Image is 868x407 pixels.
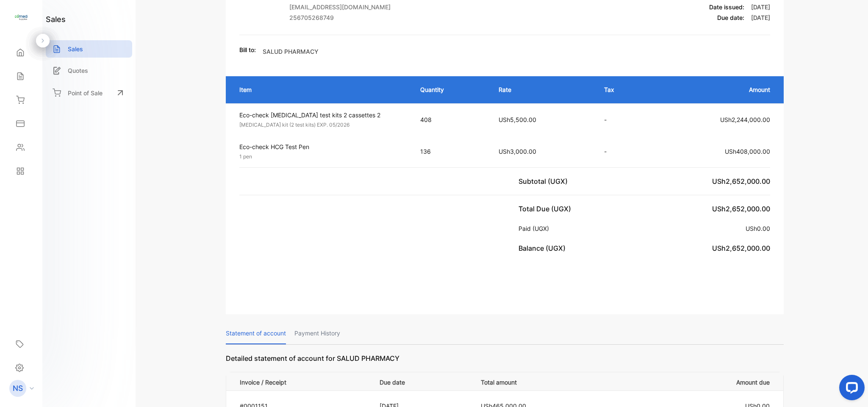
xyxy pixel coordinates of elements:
[68,44,83,53] p: Sales
[720,116,770,123] span: USh2,244,000.00
[717,14,744,21] span: Due date:
[46,40,132,58] a: Sales
[239,153,405,161] p: 1 pen
[380,376,463,387] p: Due date
[519,204,574,214] p: Total Due (UGX)
[263,47,319,56] p: SALUD PHARMACY
[712,205,770,213] span: USh2,652,000.00
[239,142,405,151] p: Eco-check HCG Test Pen
[239,85,403,94] p: Item
[499,116,536,123] span: USh5,500.00
[746,225,770,232] span: USh0.00
[226,353,784,372] p: Detailed statement of account for SALUD PHARMACY
[709,3,744,11] span: Date issued:
[712,177,770,186] span: USh2,652,000.00
[499,85,587,94] p: Rate
[519,243,569,253] p: Balance (UGX)
[68,89,103,97] p: Point of Sale
[239,111,405,119] p: Eco-check [MEDICAL_DATA] test kits 2 cassettes 2
[751,3,770,11] span: [DATE]
[289,3,452,11] p: [EMAIL_ADDRESS][DOMAIN_NAME]
[46,62,132,79] a: Quotes
[481,376,625,387] p: Total amount
[239,45,256,54] p: Bill to:
[519,176,571,186] p: Subtotal (UGX)
[226,323,286,344] p: Statement of account
[725,148,770,155] span: USh408,000.00
[832,371,868,407] iframe: LiveChat chat widget
[13,383,23,394] p: NS
[15,11,28,24] img: logo
[420,115,482,124] p: 408
[46,14,66,25] h1: sales
[751,14,770,21] span: [DATE]
[240,376,369,387] p: Invoice / Receipt
[46,83,132,102] a: Point of Sale
[604,147,640,156] p: -
[239,121,405,129] p: [MEDICAL_DATA] kit (2 test kits) EXP. 05/2026
[712,244,770,252] span: USh2,652,000.00
[604,115,640,124] p: -
[289,13,452,22] p: 256705268749
[420,147,482,156] p: 136
[294,323,340,344] p: Payment History
[499,148,536,155] span: USh3,000.00
[657,85,771,94] p: Amount
[604,85,640,94] p: Tax
[68,66,88,75] p: Quotes
[635,376,770,387] p: Amount due
[420,85,482,94] p: Quantity
[519,224,552,233] p: Paid (UGX)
